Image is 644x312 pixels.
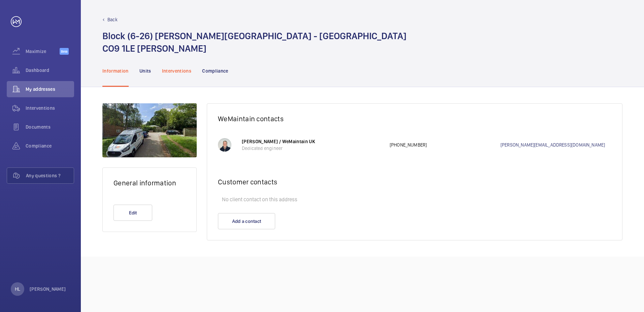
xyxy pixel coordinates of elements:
[162,68,192,74] p: Interventions
[30,286,66,292] p: [PERSON_NAME]
[501,141,611,148] a: [PERSON_NAME][EMAIL_ADDRESS][DOMAIN_NAME]
[218,114,611,123] h2: WeMaintain contacts
[102,30,407,55] h1: Block (6-26) [PERSON_NAME][GEOGRAPHIC_DATA] - [GEOGRAPHIC_DATA] CO9 1LE [PERSON_NAME]
[218,193,611,206] p: No client contact on this address
[107,16,118,23] p: Back
[26,172,74,179] span: Any questions ?
[26,124,74,130] span: Documents
[26,48,60,55] span: Maximize
[102,68,129,74] p: Information
[218,178,611,186] h2: Customer contacts
[15,286,20,292] p: HL
[390,141,501,148] p: [PHONE_NUMBER]
[202,68,228,74] p: Compliance
[26,67,74,74] span: Dashboard
[60,48,69,55] span: Beta
[26,142,74,149] span: Compliance
[26,86,74,93] span: My addresses
[242,145,383,152] p: Dedicated engineer
[114,179,186,187] h2: General information
[139,68,151,74] p: Units
[114,205,152,221] button: Edit
[26,105,74,111] span: Interventions
[242,138,383,145] p: [PERSON_NAME] / WeMaintain UK
[218,213,275,229] button: Add a contact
